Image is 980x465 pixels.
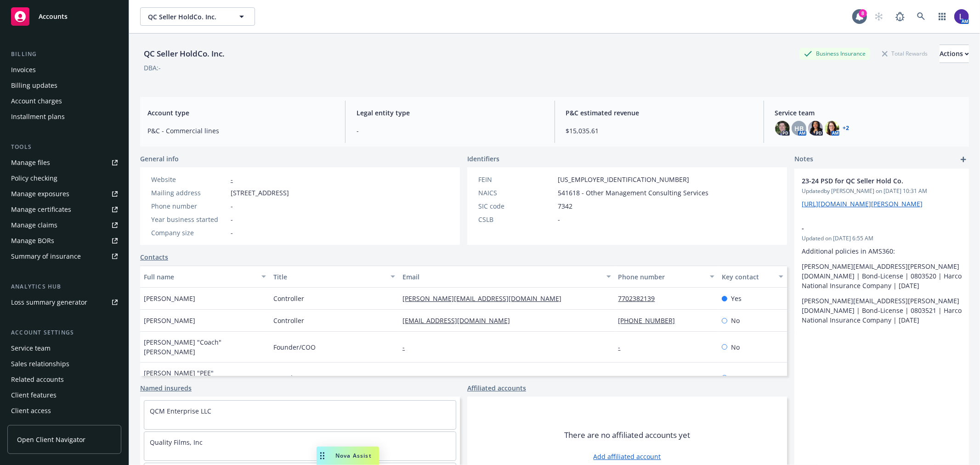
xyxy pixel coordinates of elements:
button: Email [399,266,614,288]
div: Billing [7,50,121,59]
div: Client features [11,388,57,403]
a: [URL][DOMAIN_NAME][PERSON_NAME] [802,199,923,208]
button: Key contact [718,266,787,288]
a: - [402,343,412,352]
a: add [958,154,969,165]
div: Summary of insurance [11,249,81,264]
div: DBA: - [144,63,161,73]
a: Policy checking [7,171,121,186]
div: Billing updates [11,78,57,93]
a: Summary of insurance [7,249,121,264]
a: Quality Films, Inc [150,438,203,447]
span: 23-24 PSD for QC Seller Hold Co. [802,176,938,186]
a: Service team [7,341,121,356]
div: 23-24 PSD for QC Seller Hold Co.Updatedby [PERSON_NAME] on [DATE] 10:31 AM[URL][DOMAIN_NAME][PERS... [794,169,969,216]
span: - [802,223,938,233]
a: [EMAIL_ADDRESS][DOMAIN_NAME] [402,316,517,325]
a: Manage exposures [7,187,121,201]
a: Manage files [7,155,121,170]
span: QC Seller HoldCo. Inc. [148,12,227,22]
span: 541618 - Other Management Consulting Services [558,188,708,198]
div: -Updated on [DATE] 6:55 AMAdditional policies in AMS360:[PERSON_NAME][EMAIL_ADDRESS][PERSON_NAME]... [794,216,969,332]
span: Accounts [39,13,68,20]
button: Full name [140,266,270,288]
button: Nova Assist [317,447,379,465]
button: Actions [940,45,969,63]
a: Related accounts [7,372,121,387]
div: Business Insurance [799,48,870,59]
div: Policy checking [11,171,57,186]
div: Sales relationships [11,357,69,371]
div: Manage files [11,155,50,170]
div: Installment plans [11,109,65,124]
span: [PERSON_NAME] [144,316,195,325]
div: Drag to move [317,447,328,465]
div: Phone number [151,201,227,211]
a: Affiliated accounts [467,383,526,393]
a: Sales relationships [7,357,121,371]
span: P&C estimated revenue [566,108,753,118]
span: General info [140,154,179,164]
span: [US_EMPLOYER_IDENTIFICATION_NUMBER] [558,175,689,184]
img: photo [825,121,839,136]
span: 7342 [558,201,572,211]
span: [PERSON_NAME] "Coach" [PERSON_NAME] [144,337,266,357]
div: NAICS [478,188,554,198]
div: Manage certificates [11,202,71,217]
div: Title [273,272,385,282]
div: FEIN [478,175,554,184]
a: [PHONE_NUMBER] [618,316,683,325]
span: Founder/CEO [273,373,314,383]
p: [PERSON_NAME][EMAIL_ADDRESS][PERSON_NAME][DOMAIN_NAME] | Bond-License | 0803520 | Harco National ... [802,261,962,290]
div: Analytics hub [7,282,121,291]
a: Client features [7,388,121,403]
button: QC Seller HoldCo. Inc. [140,7,255,26]
div: 8 [859,9,867,17]
a: QCM Enterprise LLC [150,407,211,415]
a: - [231,175,233,184]
span: - [231,215,233,224]
p: [PERSON_NAME][EMAIL_ADDRESS][PERSON_NAME][DOMAIN_NAME] | Bond-License | 0803521 | Harco National ... [802,296,962,325]
span: Open Client Navigator [17,435,85,444]
div: Phone number [618,272,704,282]
a: Report a Bug [891,7,909,26]
img: photo [808,121,823,136]
span: Yes [731,294,742,303]
div: Service team [11,341,51,356]
span: - [231,201,233,211]
span: Service team [775,108,962,118]
a: Start snowing [870,7,888,26]
span: Legal entity type [357,108,543,118]
span: - [231,228,233,238]
div: Website [151,175,227,184]
a: Search [912,7,930,26]
button: Title [270,266,399,288]
span: Identifiers [467,154,499,164]
span: - [558,215,560,224]
span: - [357,126,543,136]
a: - [618,374,628,382]
div: Email [402,272,600,282]
a: - [618,343,628,352]
span: Founder/COO [273,342,316,352]
div: Invoices [11,62,36,77]
a: - [402,374,412,382]
div: QC Seller HoldCo. Inc. [140,48,228,60]
div: Account settings [7,328,121,337]
div: Tools [7,142,121,152]
a: Named insureds [140,383,192,393]
span: HB [794,124,804,133]
span: Controller [273,294,304,303]
span: $15,035.61 [566,126,753,136]
span: P&C - Commercial lines [147,126,334,136]
span: [PERSON_NAME] [144,294,195,303]
span: No [731,316,740,325]
a: Loss summary generator [7,295,121,310]
a: Manage claims [7,218,121,232]
div: Year business started [151,215,227,224]
span: Updated by [PERSON_NAME] on [DATE] 10:31 AM [802,187,962,195]
div: Company size [151,228,227,238]
a: Invoices [7,62,121,77]
div: Full name [144,272,256,282]
a: +2 [843,125,850,131]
